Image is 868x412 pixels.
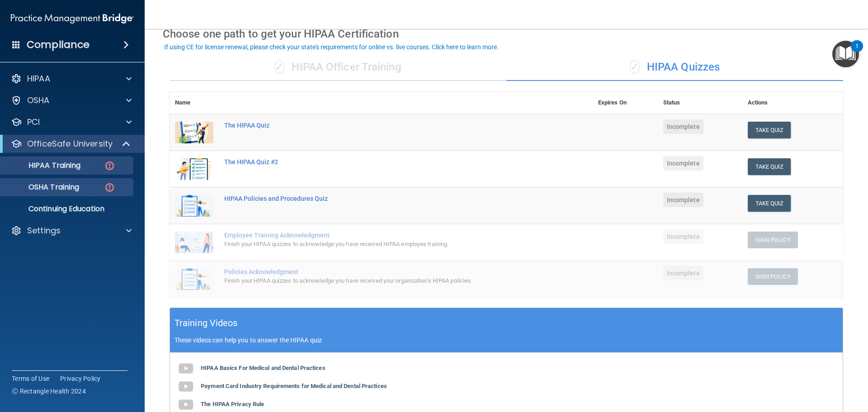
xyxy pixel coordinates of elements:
p: Continuing Education [6,204,129,213]
span: Incomplete [663,156,703,170]
span: ✓ [274,60,284,74]
button: Take Quiz [748,122,791,138]
button: Take Quiz [748,158,791,175]
div: The HIPAA Quiz #2 [224,158,547,166]
p: PCI [27,117,40,128]
p: These videos can help you to answer the HIPAA quiz [175,336,838,344]
div: Choose one path to get your HIPAA Certification [163,21,850,47]
h4: Compliance [27,38,90,51]
b: Payment Card Industry Requirements for Medical and Dental Practices [201,383,387,389]
div: Finish your HIPAA quizzes to acknowledge you have received your organization’s HIPAA policies. [224,275,547,286]
p: Settings [27,225,61,236]
th: Expires On [593,92,658,114]
h5: Training Videos [175,315,238,331]
a: Settings [11,225,132,236]
span: Incomplete [663,229,703,244]
img: PMB logo [11,9,134,28]
button: Sign Policy [748,232,798,248]
p: OfficeSafe University [27,138,113,149]
p: OSHA [27,95,50,106]
span: Incomplete [663,266,703,280]
img: gray_youtube_icon.38fcd6cc.png [177,360,195,378]
p: HIPAA Training [6,161,80,170]
button: Open Resource Center, 1 new notification [832,41,859,67]
div: HIPAA Policies and Procedures Quiz [224,195,547,202]
div: The HIPAA Quiz [224,122,547,129]
p: HIPAA [27,73,50,84]
a: HIPAA [11,73,132,84]
div: If using CE for license renewal, please check your state's requirements for online vs. live cours... [164,44,499,50]
span: Incomplete [663,193,703,207]
div: 1 [855,46,859,58]
a: OfficeSafe University [11,138,131,149]
button: Sign Policy [748,268,798,285]
img: danger-circle.6113f641.png [104,182,115,193]
th: Name [170,92,219,114]
div: Finish your HIPAA quizzes to acknowledge you have received HIPAA employee training. [224,239,547,250]
span: ✓ [630,60,640,74]
span: Incomplete [663,119,703,134]
button: If using CE for license renewal, please check your state's requirements for online vs. live cours... [163,43,500,52]
b: The HIPAA Privacy Rule [201,401,264,407]
img: gray_youtube_icon.38fcd6cc.png [177,378,195,396]
div: HIPAA Quizzes [506,54,843,81]
span: Ⓒ Rectangle Health 2024 [12,387,86,396]
div: Policies Acknowledgment [224,268,547,275]
th: Status [658,92,742,114]
a: OSHA [11,95,132,106]
div: HIPAA Officer Training [170,54,506,81]
a: PCI [11,117,132,128]
img: danger-circle.6113f641.png [104,160,115,171]
div: Employee Training Acknowledgment [224,232,547,239]
th: Actions [742,92,843,114]
button: Take Quiz [748,195,791,212]
a: Terms of Use [12,374,49,383]
p: OSHA Training [6,183,79,192]
b: HIPAA Basics For Medical and Dental Practices [201,365,325,371]
a: Privacy Policy [60,374,101,383]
